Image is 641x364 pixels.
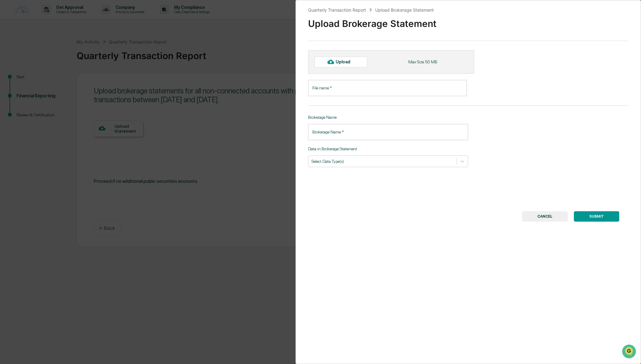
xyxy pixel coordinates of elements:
[408,59,437,64] div: Max Size 50 MB
[43,103,74,108] a: Powered byPylon
[61,104,74,108] span: Pylon
[6,13,112,23] p: How can we help?
[6,89,11,94] div: 🔎
[12,89,39,95] span: Data Lookup
[308,115,468,120] p: Brokerage Name
[6,78,11,83] div: 🖐️
[375,7,434,13] div: Upload Brokerage Statement
[51,77,76,83] span: Attestations
[4,75,42,86] a: 🖐️Preclearance
[104,49,112,56] button: Start new chat
[42,75,78,86] a: 🗄️Attestations
[12,77,40,83] span: Preclearance
[621,344,638,360] iframe: Open customer support
[308,146,468,151] p: Data in Brokerage Statement
[6,47,17,58] img: 1746055101610-c473b297-6a78-478c-a979-82029cc54cd1
[336,59,356,64] div: Upload
[308,7,366,13] div: Quarterly Transaction Report
[4,86,41,97] a: 🔎Data Lookup
[522,211,568,222] button: CANCEL
[44,78,49,83] div: 🗄️
[574,211,619,222] button: SUBMIT
[308,13,629,29] div: Upload Brokerage Statement
[21,53,78,58] div: We're available if you need us!
[21,47,101,53] div: Start new chat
